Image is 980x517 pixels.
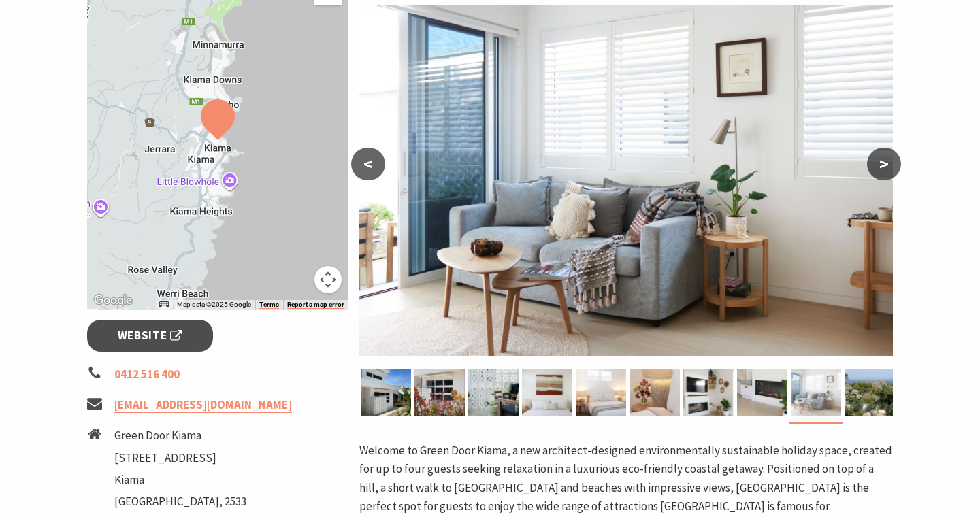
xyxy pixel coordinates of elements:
span: Map data ©2025 Google [177,301,251,308]
a: Website [87,320,213,352]
a: [EMAIL_ADDRESS][DOMAIN_NAME] [114,397,292,413]
button: > [867,148,901,180]
li: [GEOGRAPHIC_DATA], 2533 [114,493,246,511]
a: Report a map error [287,301,344,309]
a: Open this area in Google Maps (opens a new window) [91,292,135,310]
a: Terms (opens in new tab) [259,301,279,309]
button: Keyboard shortcuts [159,300,169,310]
a: 0412 516 400 [114,367,180,382]
button: < [351,148,385,180]
li: Kiama [114,471,246,489]
p: Welcome to Green Door Kiama, a new architect-designed environmentally sustainable holiday space, ... [359,441,893,516]
img: Google [91,292,135,310]
li: Green Door Kiama [114,427,246,445]
span: Website [118,327,183,345]
button: Map camera controls [314,266,342,293]
li: [STREET_ADDRESS] [114,449,246,467]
